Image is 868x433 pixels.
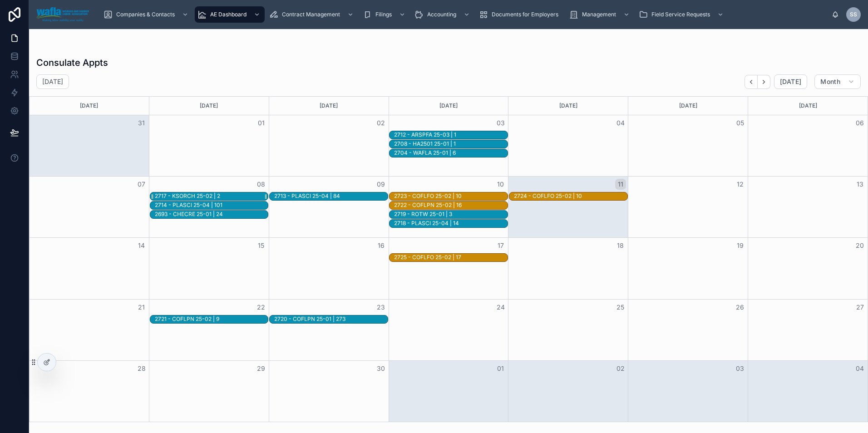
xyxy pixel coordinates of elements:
[850,11,857,18] span: SS
[854,363,865,374] button: 04
[155,201,222,209] div: 2714 - PLASCI 25-04 | 101
[375,11,392,18] span: Filings
[567,6,634,23] a: Management
[29,96,868,422] div: Month View
[582,11,616,18] span: Management
[360,6,410,23] a: Filings
[394,202,462,209] div: 2722 - COFLPN 25-02 | 16
[495,240,506,251] button: 17
[274,192,340,200] div: 2713 - PLASCI 25-04 | 84
[256,118,266,128] button: 01
[136,179,147,190] button: 07
[495,118,506,128] button: 03
[514,192,582,200] div: 2724 - COFLFO 25-02 | 10
[412,6,474,23] a: Accounting
[758,75,770,89] button: Next
[394,192,462,200] div: 2723 - COFLFO 25-02 | 10
[256,179,266,190] button: 08
[745,75,758,89] button: Back
[476,6,565,23] a: Documents for Employers
[636,6,728,23] a: Field Service Requests
[735,118,745,128] button: 05
[256,363,266,374] button: 29
[630,97,746,115] div: [DATE]
[735,240,745,251] button: 19
[31,97,148,115] div: [DATE]
[256,240,266,251] button: 15
[155,192,220,200] div: 2717 - KSORCH 25-02 | 2
[101,6,193,23] a: Companies & Contacts
[854,118,865,128] button: 06
[514,192,582,200] div: 2724 - COFLFO 25-02 | 10
[155,202,222,209] div: 2714 - PLASCI 25-04 | 101
[136,240,147,251] button: 14
[394,140,456,148] div: 2708 - HA2501 25-01 | 1
[774,74,807,89] button: [DATE]
[651,11,710,18] span: Field Service Requests
[510,97,626,115] div: [DATE]
[375,179,386,190] button: 09
[136,363,147,374] button: 28
[394,140,456,148] div: 2708 - HA2501 25-01 | 1
[495,179,506,190] button: 10
[750,97,866,115] div: [DATE]
[854,302,865,313] button: 27
[274,192,340,200] div: 2713 - PLASCI 25-04 | 84
[375,302,386,313] button: 23
[394,192,462,200] div: 2723 - COFLFO 25-02 | 10
[394,220,459,227] div: 2718 - PLASCI 25-04 | 14
[820,78,840,86] span: Month
[780,78,801,86] span: [DATE]
[854,179,865,190] button: 13
[394,253,461,261] div: 2725 - COFLFO 25-02 | 17
[735,179,745,190] button: 12
[136,118,147,128] button: 31
[735,302,745,313] button: 26
[394,254,461,261] div: 2725 - COFLFO 25-02 | 17
[136,302,147,313] button: 21
[394,201,462,209] div: 2722 - COFLPN 25-02 | 16
[375,118,386,128] button: 02
[394,219,459,227] div: 2718 - PLASCI 25-04 | 14
[36,56,108,69] h1: Consulate Appts
[282,11,340,18] span: Contract Management
[42,77,63,86] h2: [DATE]
[96,5,832,25] div: scrollable content
[155,210,223,218] div: 2693 - CHECRE 25-01 | 24
[615,302,626,313] button: 25
[854,240,865,251] button: 20
[492,11,558,18] span: Documents for Employers
[615,363,626,374] button: 02
[271,97,387,115] div: [DATE]
[495,302,506,313] button: 24
[427,11,456,18] span: Accounting
[195,6,265,23] a: AE Dashboard
[256,302,266,313] button: 22
[210,11,247,18] span: AE Dashboard
[394,210,452,218] div: 2719 - ROTW 25-01 | 3
[274,315,345,323] div: 2720 - COFLPN 25-01 | 273
[390,97,507,115] div: [DATE]
[36,7,89,22] img: App logo
[394,211,452,218] div: 2719 - ROTW 25-01 | 3
[116,11,175,18] span: Companies & Contacts
[155,315,219,323] div: 2721 - COFLPN 25-02 | 9
[266,6,358,23] a: Contract Management
[615,118,626,128] button: 04
[735,363,745,374] button: 03
[375,240,386,251] button: 16
[155,211,223,218] div: 2693 - CHECRE 25-01 | 24
[814,74,861,89] button: Month
[495,363,506,374] button: 01
[615,240,626,251] button: 18
[394,131,456,138] div: 2712 - ARSPFA 25-03 | 1
[394,149,456,157] div: 2704 - WAFLA 25-01 | 6
[375,363,386,374] button: 30
[615,179,626,190] button: 11
[394,149,456,157] div: 2704 - WAFLA 25-01 | 6
[151,97,267,115] div: [DATE]
[155,192,220,200] div: 2717 - KSORCH 25-02 | 2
